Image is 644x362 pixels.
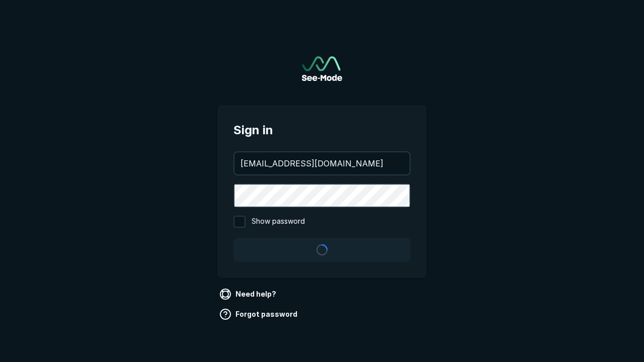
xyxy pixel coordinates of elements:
a: Need help? [217,286,280,302]
a: Forgot password [217,306,301,322]
a: Go to sign in [302,56,342,81]
img: See-Mode Logo [302,56,342,81]
span: Show password [252,216,305,228]
input: your@email.com [234,152,410,174]
span: Sign in [233,121,411,139]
